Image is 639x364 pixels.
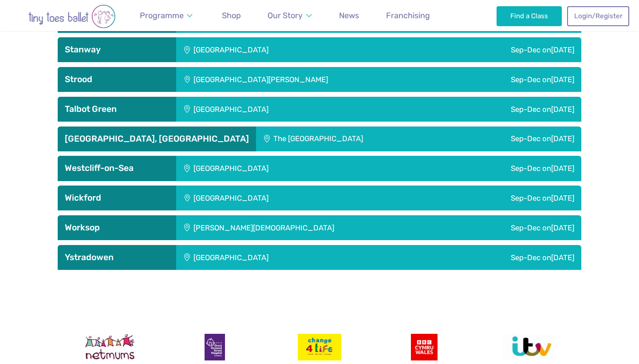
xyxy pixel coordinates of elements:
[551,223,574,232] span: [DATE]
[10,4,134,28] img: tiny toes ballet
[551,75,574,84] span: [DATE]
[176,37,403,62] div: [GEOGRAPHIC_DATA]
[65,104,169,115] h3: Talbot Green
[403,97,581,122] div: Sep-Dec on
[386,11,430,20] span: Franchising
[551,45,574,54] span: [DATE]
[452,215,581,240] div: Sep-Dec on
[136,6,197,26] a: Programme
[403,37,581,62] div: Sep-Dec on
[551,194,574,202] span: [DATE]
[497,6,562,26] a: Find a Class
[176,97,403,122] div: [GEOGRAPHIC_DATA]
[268,11,303,20] span: Our Story
[65,193,169,203] h3: Wickford
[65,252,169,263] h3: Ystradowen
[382,6,434,26] a: Franchising
[450,127,581,151] div: Sep-Dec on
[551,134,574,143] span: [DATE]
[140,11,184,20] span: Programme
[176,67,448,92] div: [GEOGRAPHIC_DATA][PERSON_NAME]
[335,6,363,26] a: News
[65,222,169,233] h3: Worksop
[567,6,629,26] a: Login/Register
[448,67,581,92] div: Sep-Dec on
[176,186,403,210] div: [GEOGRAPHIC_DATA]
[65,44,169,55] h3: Stanway
[65,134,249,144] h3: [GEOGRAPHIC_DATA], [GEOGRAPHIC_DATA]
[403,156,581,181] div: Sep-Dec on
[403,186,581,210] div: Sep-Dec on
[256,127,450,151] div: The [GEOGRAPHIC_DATA]
[176,156,403,181] div: [GEOGRAPHIC_DATA]
[264,6,316,26] a: Our Story
[551,253,574,262] span: [DATE]
[65,74,169,85] h3: Strood
[176,245,403,270] div: [GEOGRAPHIC_DATA]
[222,11,241,20] span: Shop
[403,245,581,270] div: Sep-Dec on
[218,6,245,26] a: Shop
[551,105,574,114] span: [DATE]
[339,11,359,20] span: News
[176,215,452,240] div: [PERSON_NAME][DEMOGRAPHIC_DATA]
[551,164,574,173] span: [DATE]
[65,163,169,174] h3: Westcliff-on-Sea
